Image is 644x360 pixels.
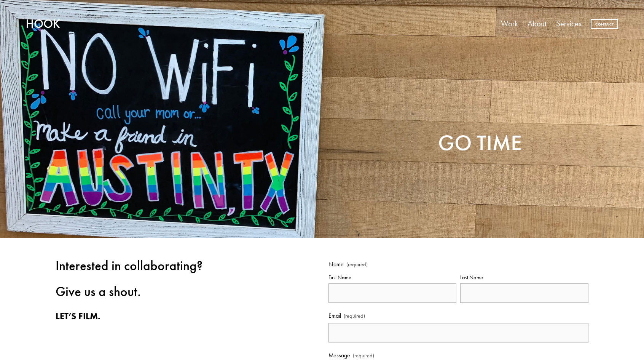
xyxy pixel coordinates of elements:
a: Services [556,16,581,32]
div: Last Name [460,273,588,283]
h3: Give us a shout. [56,285,270,299]
a: HOOK [26,16,60,31]
div: First Name [328,273,457,283]
a: About [528,16,546,32]
h2: GO TIME [122,132,522,154]
strong: LET’S FILM. [56,310,100,322]
span: (required) [344,311,365,321]
span: (required) [346,262,368,267]
a: Work [501,16,518,32]
h3: Interested in collaborating? [56,259,270,273]
span: Name [328,259,344,270]
a: Contact [591,19,618,29]
span: Email [328,310,341,322]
